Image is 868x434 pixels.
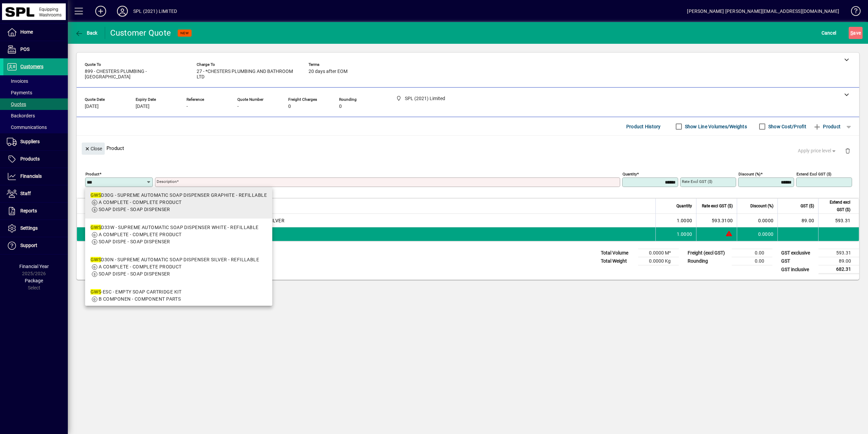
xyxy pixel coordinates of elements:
[750,202,773,210] span: Discount (%)
[684,249,732,257] td: Freight (excl GST)
[737,214,777,227] td: 0.0000
[20,243,37,248] span: Support
[85,69,186,80] span: 899 - CHESTERS PLUMBING - [GEOGRAPHIC_DATA]
[818,257,859,265] td: 89.00
[7,78,28,84] span: Invoices
[80,145,106,151] app-page-header-button: Close
[91,256,259,263] div: D30N - SUPREME AUTOMATIC SOAP DISPENSER SILVER - REFILLABLE
[85,283,272,308] mat-option: GWS-ESC - EMPTY SOAP CARTRIDGE KIT
[3,133,68,150] a: Suppliers
[309,69,348,74] span: 20 days after EOM
[738,172,761,176] mat-label: Discount (%)
[682,179,712,184] mat-label: Rate excl GST ($)
[778,257,818,265] td: GST
[3,110,68,121] a: Backorders
[3,237,68,254] a: Support
[20,225,38,231] span: Settings
[91,257,101,262] em: GWS
[91,225,101,230] em: GWS
[90,5,112,17] button: Add
[823,199,850,213] span: Extend excl GST ($)
[684,123,747,130] label: Show Line Volumes/Weights
[732,257,772,265] td: 0.00
[3,151,68,168] a: Products
[99,239,170,244] span: SOAP DISPE - SOAP DISPENSER
[798,147,837,154] span: Apply price level
[110,27,171,38] div: Customer Quote
[3,220,68,237] a: Settings
[7,90,32,95] span: Payments
[777,214,818,227] td: 89.00
[818,249,859,257] td: 593.31
[186,104,188,109] span: -
[822,27,836,38] span: Cancel
[676,202,692,210] span: Quantity
[339,104,342,109] span: 0
[85,219,272,251] mat-option: GWSD33W - SUPREME AUTOMATIC SOAP DISPENSER WHITE - REFILLABLE
[68,27,105,39] app-page-header-button: Back
[3,121,68,133] a: Communications
[820,27,838,39] button: Cancel
[737,227,777,241] td: 0.0000
[818,214,859,227] td: 593.31
[795,145,840,157] button: Apply price level
[20,208,37,213] span: Reports
[767,123,806,130] label: Show Cost/Profit
[701,217,733,224] div: 593.3100
[849,27,863,39] button: Save
[850,27,861,38] span: ave
[82,143,105,155] button: Close
[99,232,182,237] span: A COMPLETE - COMPLETE PRODUCT
[20,139,40,144] span: Suppliers
[778,265,818,274] td: GST inclusive
[3,24,68,41] a: Home
[77,136,859,161] div: Product
[796,172,831,176] mat-label: Extend excl GST ($)
[85,251,272,283] mat-option: GWSD30N - SUPREME AUTOMATIC SOAP DISPENSER SILVER - REFILLABLE
[801,202,814,210] span: GST ($)
[3,98,68,110] a: Quotes
[180,31,189,35] span: NEW
[840,143,856,159] button: Delete
[623,172,637,176] mat-label: Quantity
[818,265,859,274] td: 682.31
[84,143,102,154] span: Close
[75,30,98,36] span: Back
[197,69,298,80] span: 27 - *CHESTERS PLUMBING AND BATHROOM LTD
[85,186,272,219] mat-option: GWSD30G - SUPREME AUTOMATIC SOAP DISPENSER GRAPHITE - REFILLABLE
[99,264,182,269] span: A COMPLETE - COMPLETE PRODUCT
[99,296,181,302] span: B COMPONEN - COMPONENT PARTS
[624,120,664,133] button: Product History
[91,192,267,199] div: D30G - SUPREME AUTOMATIC SOAP DISPENSER GRAPHITE - REFILLABLE
[626,121,661,132] span: Product History
[19,264,49,269] span: Financial Year
[85,172,99,176] mat-label: Product
[20,191,31,196] span: Staff
[20,64,43,69] span: Customers
[99,200,182,205] span: A COMPLETE - COMPLETE PRODUCT
[288,104,291,109] span: 0
[73,27,99,39] button: Back
[91,288,182,296] div: -ESC - EMPTY SOAP CARTRIDGE KIT
[638,257,679,265] td: 0.0000 Kg
[20,29,33,35] span: Home
[3,168,68,185] a: Financials
[91,192,101,198] em: GWS
[20,156,40,162] span: Products
[3,75,68,87] a: Invoices
[99,207,170,212] span: SOAP DISPE - SOAP DISPENSER
[597,257,638,265] td: Total Weight
[732,249,772,257] td: 0.00
[99,271,170,277] span: SOAP DISPE - SOAP DISPENSER
[3,41,68,58] a: POS
[3,87,68,98] a: Payments
[136,104,150,109] span: [DATE]
[7,113,35,118] span: Backorders
[684,257,732,265] td: Rounding
[20,173,42,179] span: Financials
[597,249,638,257] td: Total Volume
[677,231,692,238] span: 1.0000
[850,30,853,36] span: S
[3,203,68,220] a: Reports
[687,6,839,17] div: [PERSON_NAME] [PERSON_NAME][EMAIL_ADDRESS][DOMAIN_NAME]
